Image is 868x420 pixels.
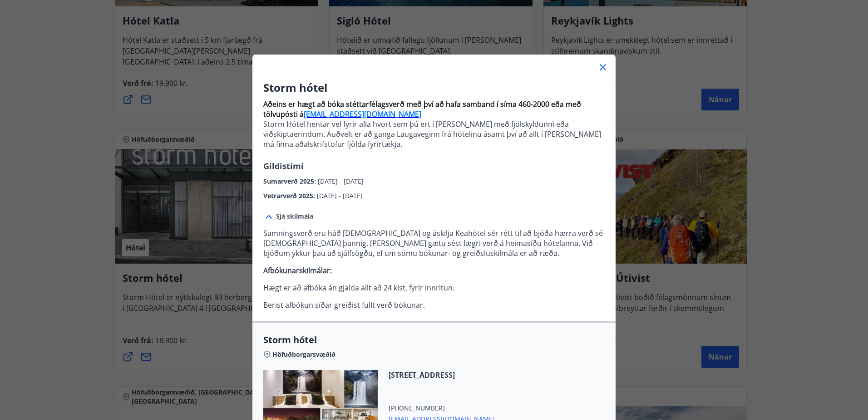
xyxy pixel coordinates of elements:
span: [STREET_ADDRESS] [389,370,495,380]
span: Sumarverð 2025 : [263,177,318,185]
p: Hægt er að afbóka án gjalda allt að 24 klst. fyrir innritun. [263,283,605,293]
span: Sjá skilmála [276,212,313,221]
span: Gildistími [263,160,304,171]
span: Storm hótel [263,334,605,346]
span: Höfuðborgarsvæðið [272,350,335,359]
p: Berist afbókun síðar greiðist fullt verð bókunar. [263,300,605,310]
p: Storm Hótel hentar vel fyrir alla hvort sem þú ert í [PERSON_NAME] með fjölskyldunni eða viðskipt... [263,119,605,149]
strong: Afbókunarskilmálar: [263,265,332,275]
a: [EMAIL_ADDRESS][DOMAIN_NAME] [304,109,421,119]
span: [DATE] - [DATE] [317,191,363,200]
span: Vetrarverð 2025 : [263,191,317,200]
p: Samningsverð eru háð [DEMOGRAPHIC_DATA] og áskilja Keahótel sér rétt til að bjóða hærra verð sé [... [263,228,605,258]
span: [PHONE_NUMBER] [389,404,495,413]
h3: Storm hótel [263,80,605,95]
strong: Aðeins er hægt að bóka stéttarfélagsverð með því að hafa samband í síma 460-2000 eða með tölvupós... [263,99,581,119]
span: [DATE] - [DATE] [318,177,364,185]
